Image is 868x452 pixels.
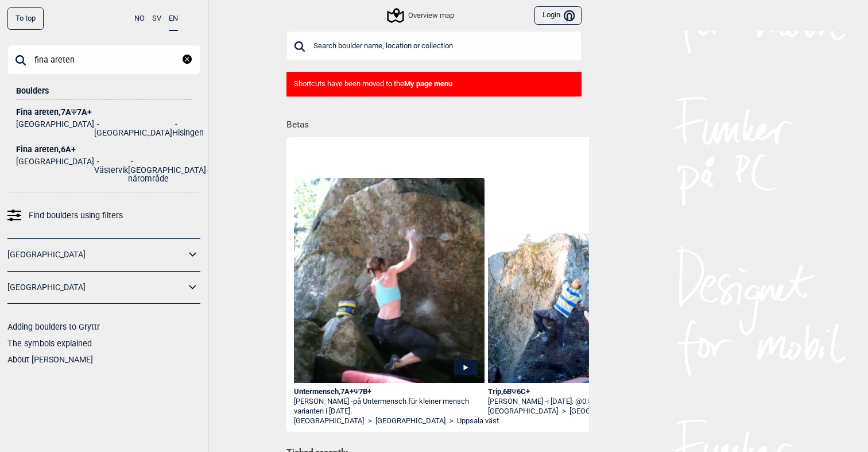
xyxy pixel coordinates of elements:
[16,108,192,117] div: Fina areten , 7A 7A+
[294,387,485,397] div: Untermensch , 7A+ 7B+
[569,407,640,416] a: [GEOGRAPHIC_DATA]
[375,416,445,426] a: [GEOGRAPHIC_DATA]
[547,397,596,405] span: i [DATE]. @0:59
[7,7,44,30] div: To top
[71,107,77,117] span: Ψ
[94,120,172,137] li: [GEOGRAPHIC_DATA]
[16,75,192,100] div: Boulders
[294,416,364,426] a: [GEOGRAPHIC_DATA]
[7,45,200,75] input: Search boulder name, location or collection
[562,407,566,416] span: >
[294,178,485,384] img: Christina pa Untermensch
[286,111,589,132] h1: Betas
[7,339,92,348] a: The symbols explained
[7,355,93,364] a: About [PERSON_NAME]
[134,7,145,30] button: NO
[172,120,204,137] li: Hisingen
[286,72,582,96] div: Shortcuts have been moved to the
[488,397,679,407] div: [PERSON_NAME] -
[368,416,372,426] span: >
[169,7,178,31] button: EN
[7,322,100,331] a: Adding boulders to Gryttr
[488,387,679,397] div: Trip , 6B 6C+
[16,120,94,137] li: [GEOGRAPHIC_DATA]
[29,207,123,224] span: Find boulders using filters
[16,157,94,183] li: [GEOGRAPHIC_DATA]
[449,416,454,426] span: >
[7,207,200,224] a: Find boulders using filters
[457,416,499,426] a: Uppsala väst
[294,397,485,416] div: [PERSON_NAME] -
[404,79,452,88] b: My page menu
[7,246,185,263] a: [GEOGRAPHIC_DATA]
[511,387,517,396] span: Ψ
[534,6,582,25] button: Login
[294,397,469,415] span: på Untermensch für kleiner mensch varianten i [DATE].
[152,7,161,30] button: SV
[354,387,359,396] span: Ψ
[389,9,454,22] div: Overview map
[286,31,582,61] input: Search boulder name, location or collection
[16,145,192,154] div: Fina areten , 6A+
[7,279,185,296] a: [GEOGRAPHIC_DATA]
[488,407,558,416] a: [GEOGRAPHIC_DATA]
[128,157,206,183] li: [GEOGRAPHIC_DATA] närområde
[488,233,679,384] img: Emil pa Trip
[94,157,128,183] li: Västervik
